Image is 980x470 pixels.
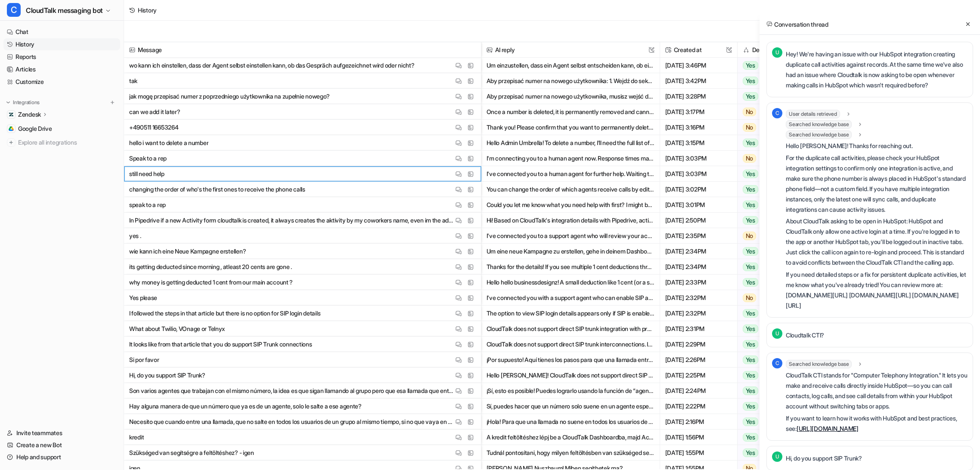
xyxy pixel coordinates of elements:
[487,275,654,290] button: Hello hello businessdesignz! A small deduction like 1 cent (or a similar amount) is usually a tem...
[129,104,180,120] p: can we add it later?
[743,61,758,70] span: Yes
[129,414,453,430] p: Necesito que cuando entre una llamada, que no salte en todos los usuarios de un grupo al mismo ti...
[743,309,758,318] span: Yes
[9,126,14,131] img: Google Drive
[786,141,968,151] p: Hello [PERSON_NAME]! Thanks for reaching out.
[664,244,734,259] span: [DATE] 2:34PM
[786,153,968,215] p: For the duplicate call activities, please check your HubSpot integration settings to confirm only...
[743,123,757,132] span: No
[18,110,41,119] p: Zendesk
[738,197,791,213] button: Yes
[664,151,734,166] span: [DATE] 3:03PM
[664,89,734,104] span: [DATE] 3:28PM
[487,151,654,166] button: I'm connecting you to a human agent now. Response times may vary between a few seconds and 30 min...
[772,328,782,339] span: U
[738,104,791,120] button: No
[129,430,144,445] p: kredit
[664,290,734,306] span: [DATE] 2:32PM
[664,337,734,352] span: [DATE] 2:29PM
[743,216,758,225] span: Yes
[738,306,791,321] button: Yes
[26,4,103,16] span: CloudTalk messaging bot
[772,108,782,118] span: C
[487,445,654,461] button: Tudnál pontosítani, hogy milyen feltöltésben van szükséged segítségre? Például: kontaktlista, fáj...
[743,247,758,256] span: Yes
[738,58,791,73] button: Yes
[3,26,120,38] a: Chat
[772,47,782,58] span: U
[664,321,734,337] span: [DATE] 2:31PM
[772,358,782,368] span: C
[743,402,758,411] span: Yes
[738,414,791,430] button: Yes
[743,232,757,240] span: No
[129,228,141,244] p: yes .
[487,120,654,135] button: Thank you! Please confirm that you want to permanently delete the number +490511 16653264. This a...
[129,352,159,368] p: Si por favor
[743,108,757,116] span: No
[3,123,120,135] a: Google DriveGoogle Drive
[487,244,654,259] button: Um eine neue Kampagne zu erstellen, gehe in deinem Dashboard zu Dialer > Kampagnen und klicke obe...
[738,430,791,445] button: Yes
[487,73,654,89] button: Aby przepisać numer na nowego użytkownika: 1. Wejdź do sekcji Użytkownicy w CloudTalk Dashboard. ...
[738,445,791,461] button: Yes
[485,42,656,58] span: AI reply
[129,275,293,290] p: why money is getting deducted 1 cent from our main account ?
[487,321,654,337] button: CloudTalk does not support direct SIP trunk integration with providers like Twilio, Vonage, or Te...
[487,306,654,321] button: The option to view SIP login details appears only if SIP is enabled for your account. If you don’...
[743,154,757,163] span: No
[3,427,120,439] a: Invite teammates
[3,63,120,75] a: Articles
[487,89,654,104] button: Aby przepisać numer na nowego użytkownika, musisz wejść do sekcji Użytkownicy i przypisać wybrany...
[664,399,734,414] span: [DATE] 2:22PM
[664,275,734,290] span: [DATE] 2:33PM
[738,399,791,414] button: Yes
[664,352,734,368] span: [DATE] 2:26PM
[129,383,453,399] p: Son varios agentes que trabajan con el mismo número, la idea es que sigan llamando al grupo pero ...
[738,383,791,399] button: Yes
[786,453,862,464] p: Hi, do you support SIP Trunk?
[738,182,791,197] button: Yes
[5,99,11,105] img: expand menu
[738,244,791,259] button: Yes
[129,58,414,73] p: wo kann ich einstellen, dass der Agent selbst einstellen kann, ob das Gespräch aufgezeichnet wird...
[487,213,654,228] button: Hi! Based on CloudTalk's integration details with Pipedrive, activities for calls are automatical...
[664,213,734,228] span: [DATE] 2:50PM
[743,294,757,302] span: No
[738,89,791,104] button: Yes
[786,216,968,268] p: About CloudTalk asking to be open in HubSpot: HubSpot and CloudTalk only allow one active login a...
[664,383,734,399] span: [DATE] 2:24PM
[738,228,791,244] button: No
[18,124,52,133] span: Google Drive
[786,370,968,411] p: CloudTalk CTI stands for "Computer Telephony Integration." It lets you make and receive calls dir...
[743,92,758,101] span: Yes
[786,360,852,368] span: Searched knowledge base
[738,135,791,151] button: Yes
[772,451,782,462] span: U
[738,73,791,89] button: Yes
[743,387,758,395] span: Yes
[487,399,654,414] button: Sí, puedes hacer que un número solo suene en un agente específico. [PERSON_NAME] ir a [PERSON_NAM...
[664,73,734,89] span: [DATE] 3:42PM
[129,166,164,182] p: still need help
[664,58,734,73] span: [DATE] 3:46PM
[786,130,852,139] span: Searched knowledge base
[138,6,157,15] div: History
[487,430,654,445] button: A kredit feltöltéshez lépj be a CloudTalk Dashboardba, majd Account > Billing. Választhatsz egysz...
[738,368,791,383] button: Yes
[664,445,734,461] span: [DATE] 1:55PM
[487,166,654,182] button: I've connected you to a human agent for further help. Waiting time is usually a few seconds to 30...
[13,99,40,106] p: Integrations
[738,120,791,135] button: No
[743,278,758,287] span: Yes
[743,77,758,85] span: Yes
[664,228,734,244] span: [DATE] 2:35PM
[3,76,120,88] a: Customize
[129,135,208,151] p: hello i want to delete a number
[738,213,791,228] button: Yes
[487,414,654,430] button: ¡Hola! Para que una llamada no suene en todos los usuarios de un grupo al mismo tiempo, sino de f...
[487,104,654,120] button: Once a number is deleted, it is permanently removed and cannot be used for calls. In some cases, ...
[743,325,758,333] span: Yes
[738,290,791,306] button: No
[664,166,734,182] span: [DATE] 3:03PM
